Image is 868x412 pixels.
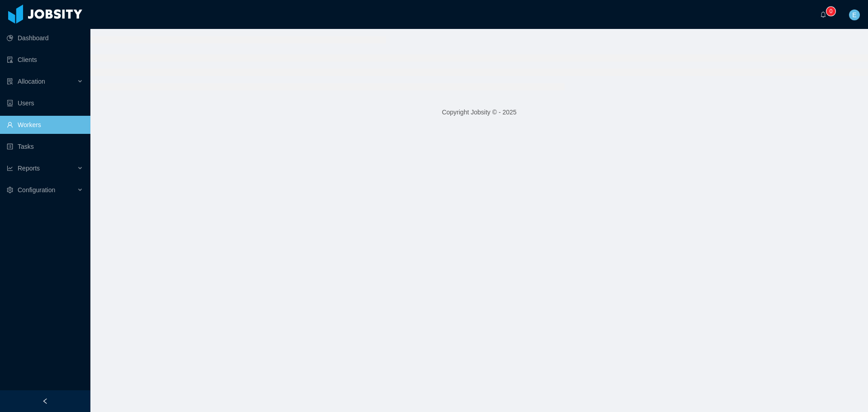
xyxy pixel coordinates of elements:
i: icon: setting [7,187,13,193]
i: icon: bell [820,11,826,18]
a: icon: robotUsers [7,94,83,112]
span: E [852,9,856,20]
i: icon: line-chart [7,165,13,171]
footer: Copyright Jobsity © - 2025 [90,97,868,128]
span: Configuration [18,186,55,194]
a: icon: profileTasks [7,137,83,156]
sup: 0 [826,7,835,16]
span: Reports [18,165,40,172]
a: icon: userWorkers [7,116,83,134]
a: icon: auditClients [7,51,83,69]
i: icon: solution [7,78,13,85]
a: icon: pie-chartDashboard [7,29,83,47]
span: Allocation [18,78,45,85]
